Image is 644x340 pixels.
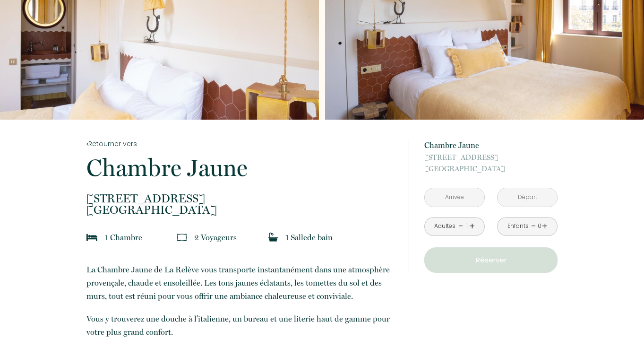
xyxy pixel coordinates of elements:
[105,231,142,244] p: 1 Chambre
[531,219,536,234] a: -
[86,139,396,149] a: Retourner vers
[424,152,558,163] span: [STREET_ADDRESS]
[507,222,529,231] div: Enfants
[425,188,484,207] input: Arrivée
[86,312,396,339] p: Vous y trouverez une douche à l’italienne, un bureau et une literie haut de gamme pour votre plus...
[177,233,187,242] img: guests
[458,219,464,234] a: -
[194,231,237,244] p: 2 Voyageur
[537,222,542,231] div: 0
[424,247,558,273] button: Réserver
[542,219,548,234] a: +
[86,156,396,180] p: Chambre Jaune
[424,152,558,174] p: [GEOGRAPHIC_DATA]
[233,233,237,242] span: s
[469,219,475,234] a: +
[86,193,396,204] span: [STREET_ADDRESS]
[86,263,396,303] p: La Chambre Jaune de La Relève vous transporte instantanément dans une atmosphère provençale, chau...
[498,188,557,207] input: Départ
[428,254,554,266] p: Réserver
[285,231,333,244] p: 1 Salle de bain
[424,139,558,152] p: Chambre Jaune
[434,222,455,231] div: Adultes
[464,222,469,231] div: 1
[86,193,396,216] p: [GEOGRAPHIC_DATA]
